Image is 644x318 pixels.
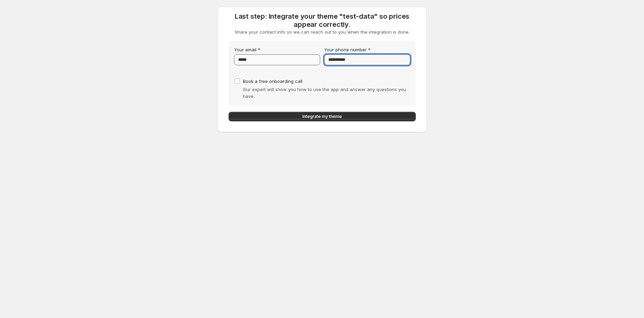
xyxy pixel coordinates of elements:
[229,112,416,121] button: Integrate my theme
[223,12,421,29] p: Last step: Integrate your theme " test-data " so prices appear correctly.
[243,87,406,99] span: Our expert will show you how to use the app and answer any questions you have.
[223,29,421,35] p: Share your contact info so we can reach out to you when the integration is done.
[234,47,257,52] span: Your email
[324,47,367,52] span: Your phone number
[302,114,342,119] span: Integrate my theme
[243,78,302,84] span: Book a free onboarding call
